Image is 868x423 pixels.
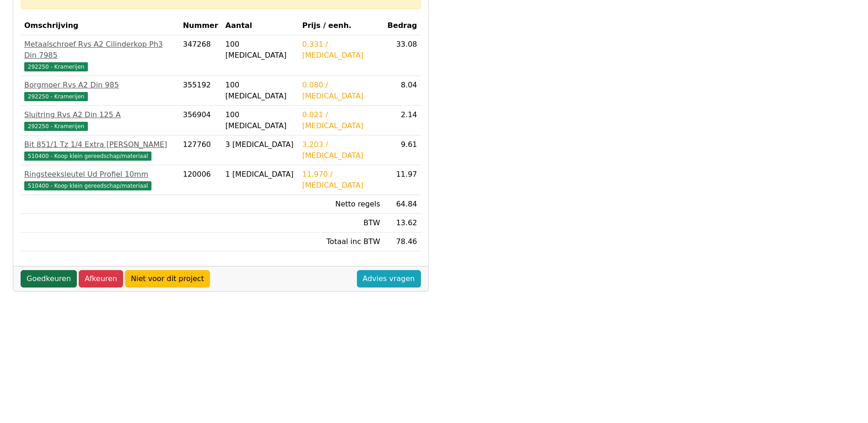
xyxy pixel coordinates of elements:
[226,169,295,180] div: 1 [MEDICAL_DATA]
[226,80,295,102] div: 100 [MEDICAL_DATA]
[24,139,176,150] div: Bit 851/1 Tz 1/4 Extra [PERSON_NAME]
[24,62,88,71] span: 292250 - Kramerijen
[24,39,176,72] a: Metaalschroef Rvs A2 Cilinderkop Ph3 Din 7985292250 - Kramerijen
[24,181,151,190] span: 510400 - Koop klein gereedschap/materiaal
[24,169,176,191] a: Ringsteeksleutel Ud Profiel 10mm510400 - Koop klein gereedschap/materiaal
[179,165,222,195] td: 120006
[384,136,421,165] td: 9.61
[21,270,77,287] a: Goedkeuren
[24,80,176,102] a: Borgmoer Rvs A2 Din 985292250 - Kramerijen
[24,109,176,120] div: Sluitring Rvs A2 Din 125 A
[24,39,176,61] div: Metaalschroef Rvs A2 Cilinderkop Ph3 Din 7985
[384,195,421,214] td: 64.84
[302,139,380,161] div: 3.203 / [MEDICAL_DATA]
[24,169,176,180] div: Ringsteeksleutel Ud Profiel 10mm
[179,16,222,35] th: Nummer
[24,109,176,131] a: Sluitring Rvs A2 Din 125 A292250 - Kramerijen
[24,152,151,161] span: 510400 - Koop klein gereedschap/materiaal
[299,16,384,35] th: Prijs / eenh.
[384,106,421,136] td: 2.14
[302,169,380,191] div: 11.970 / [MEDICAL_DATA]
[125,270,210,287] a: Niet voor dit project
[24,139,176,161] a: Bit 851/1 Tz 1/4 Extra [PERSON_NAME]510400 - Koop klein gereedschap/materiaal
[384,214,421,233] td: 13.62
[24,92,88,101] span: 292250 - Kramerijen
[226,139,295,150] div: 3 [MEDICAL_DATA]
[179,76,222,106] td: 355192
[24,80,176,91] div: Borgmoer Rvs A2 Din 985
[299,195,384,214] td: Netto regels
[384,16,421,35] th: Bedrag
[302,80,380,102] div: 0.080 / [MEDICAL_DATA]
[299,214,384,233] td: BTW
[79,270,123,287] a: Afkeuren
[179,106,222,136] td: 356904
[24,122,88,131] span: 292250 - Kramerijen
[384,76,421,106] td: 8.04
[384,35,421,76] td: 33.08
[21,16,179,35] th: Omschrijving
[302,39,380,61] div: 0.331 / [MEDICAL_DATA]
[357,270,421,287] a: Advies vragen
[226,109,295,131] div: 100 [MEDICAL_DATA]
[179,35,222,76] td: 347268
[302,109,380,131] div: 0.021 / [MEDICAL_DATA]
[222,16,299,35] th: Aantal
[179,136,222,165] td: 127760
[299,233,384,251] td: Totaal inc BTW
[384,233,421,251] td: 78.46
[384,165,421,195] td: 11.97
[226,39,295,61] div: 100 [MEDICAL_DATA]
